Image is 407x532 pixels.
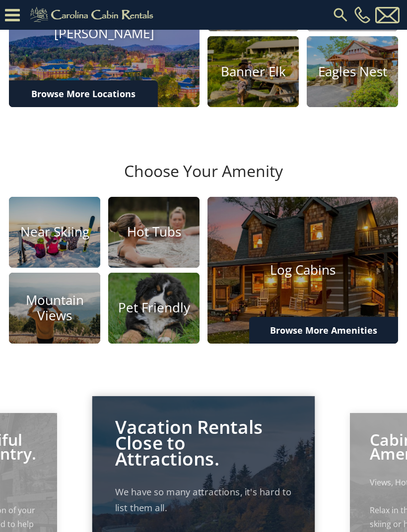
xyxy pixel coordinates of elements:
a: Log Cabins [207,197,398,344]
h4: Banner Elk [207,64,299,79]
a: Near Skiing [9,197,100,268]
a: Hot Tubs [108,197,200,268]
a: Mountain Views [9,273,100,344]
a: Banner Elk [207,36,299,107]
img: Khaki-logo.png [25,5,162,25]
a: Eagles Nest [307,36,398,107]
h4: Log Cabins [207,262,398,278]
a: Pet Friendly [108,273,200,344]
h3: Choose Your Amenity [7,162,400,196]
h4: Hot Tubs [108,225,200,240]
h4: [PERSON_NAME] [9,26,200,42]
h4: Mountain Views [9,293,100,323]
a: Browse More Amenities [249,317,398,344]
h4: Near Skiing [9,225,100,240]
a: Browse More Locations [9,80,158,107]
a: [PHONE_NUMBER] [352,6,373,23]
img: search-regular.svg [332,6,349,24]
p: Vacation Rentals Close to Attractions. [115,419,292,467]
h4: Eagles Nest [307,64,398,79]
h4: Pet Friendly [108,300,200,316]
